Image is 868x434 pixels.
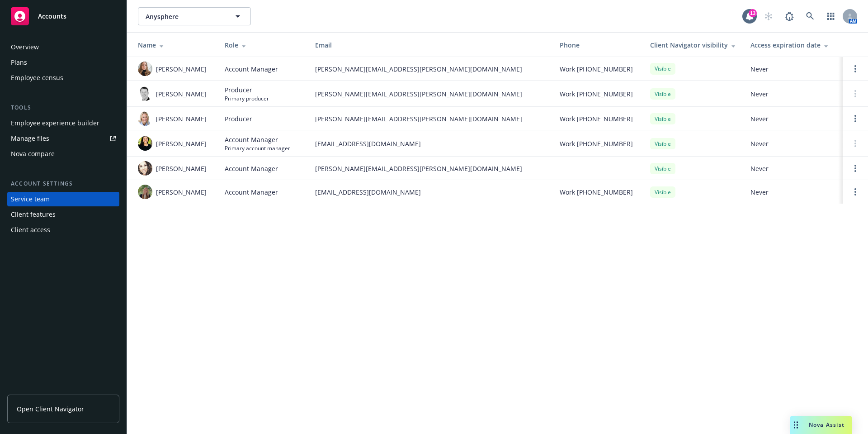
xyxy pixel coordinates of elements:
[750,64,835,74] span: Never
[156,114,207,124] span: [PERSON_NAME]
[749,9,757,17] div: 13
[315,164,545,173] span: [PERSON_NAME][EMAIL_ADDRESS][PERSON_NAME][DOMAIN_NAME]
[750,164,835,173] span: Never
[560,139,633,148] span: Work [PHONE_NUMBER]
[138,7,251,25] button: Anysphere
[650,88,675,100] div: Visible
[822,7,840,25] a: Switch app
[650,40,736,50] div: Client Navigator visibility
[759,7,778,25] a: Start snowing
[138,161,152,176] img: photo
[7,179,119,188] div: Account settings
[11,116,99,130] div: Employee experience builder
[7,40,119,54] a: Overview
[38,13,66,20] span: Accounts
[750,89,835,99] span: Never
[7,55,119,70] a: Plans
[780,7,798,25] a: Report a Bug
[7,71,119,85] a: Employee census
[11,192,50,206] div: Service team
[11,223,50,237] div: Client access
[560,40,636,50] div: Phone
[138,111,152,126] img: photo
[560,187,633,197] span: Work [PHONE_NUMBER]
[850,113,861,124] a: Open options
[225,135,290,144] span: Account Manager
[650,163,675,174] div: Visible
[315,114,545,124] span: [PERSON_NAME][EMAIL_ADDRESS][PERSON_NAME][DOMAIN_NAME]
[7,207,119,222] a: Client features
[650,113,675,124] div: Visible
[146,12,224,21] span: Anysphere
[809,421,844,429] span: Nova Assist
[225,85,269,95] span: Producer
[790,416,852,434] button: Nova Assist
[7,116,119,130] a: Employee experience builder
[156,164,207,173] span: [PERSON_NAME]
[315,139,545,148] span: [EMAIL_ADDRESS][DOMAIN_NAME]
[315,40,545,50] div: Email
[750,114,835,124] span: Never
[790,416,802,434] div: Drag to move
[156,64,207,74] span: [PERSON_NAME]
[11,55,27,70] div: Plans
[7,131,119,146] a: Manage files
[225,164,278,173] span: Account Manager
[650,186,675,198] div: Visible
[560,114,633,124] span: Work [PHONE_NUMBER]
[315,187,545,197] span: [EMAIL_ADDRESS][DOMAIN_NAME]
[650,138,675,149] div: Visible
[11,71,63,85] div: Employee census
[11,207,56,222] div: Client features
[11,147,55,161] div: Nova compare
[7,192,119,206] a: Service team
[138,86,152,101] img: photo
[225,187,278,197] span: Account Manager
[138,62,152,76] img: photo
[315,89,545,99] span: [PERSON_NAME][EMAIL_ADDRESS][PERSON_NAME][DOMAIN_NAME]
[225,64,278,74] span: Account Manager
[17,404,84,414] span: Open Client Navigator
[156,139,207,148] span: [PERSON_NAME]
[7,147,119,161] a: Nova compare
[11,40,39,54] div: Overview
[750,40,835,50] div: Access expiration date
[138,136,152,151] img: photo
[156,187,207,197] span: [PERSON_NAME]
[560,89,633,99] span: Work [PHONE_NUMBER]
[7,223,119,237] a: Client access
[138,40,210,50] div: Name
[225,114,252,124] span: Producer
[138,185,152,199] img: photo
[11,131,49,146] div: Manage files
[560,64,633,74] span: Work [PHONE_NUMBER]
[156,89,207,99] span: [PERSON_NAME]
[225,40,301,50] div: Role
[315,64,545,74] span: [PERSON_NAME][EMAIL_ADDRESS][PERSON_NAME][DOMAIN_NAME]
[850,163,861,174] a: Open options
[225,95,269,102] span: Primary producer
[750,187,835,197] span: Never
[7,4,119,29] a: Accounts
[801,7,819,25] a: Search
[750,139,835,148] span: Never
[7,103,119,112] div: Tools
[850,186,861,197] a: Open options
[225,144,290,152] span: Primary account manager
[650,63,675,74] div: Visible
[850,63,861,74] a: Open options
